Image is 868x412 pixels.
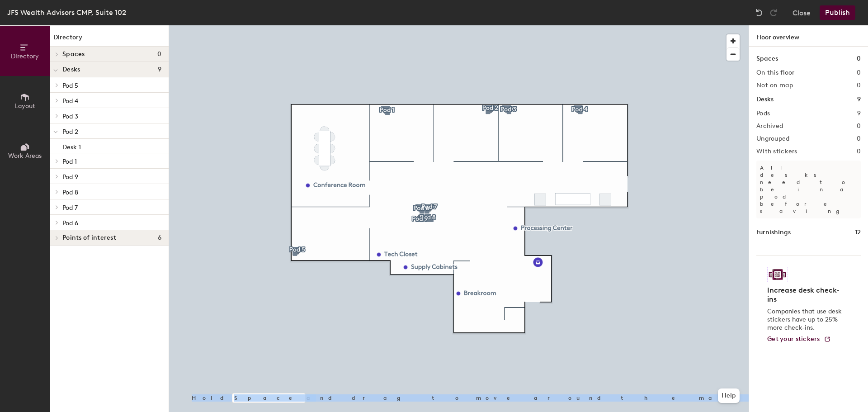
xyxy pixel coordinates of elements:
[756,148,797,155] h2: With stickers
[756,123,783,130] h2: Archived
[15,102,35,110] span: Layout
[62,141,81,151] p: Desk 1
[62,82,78,90] span: Pod 5
[756,69,795,76] h2: On this floor
[755,8,764,17] img: Undo
[769,8,778,17] img: Redo
[857,135,861,142] h2: 0
[857,82,861,89] h2: 0
[756,82,793,89] h2: Not on map
[8,152,42,160] span: Work Areas
[62,219,78,227] span: Pod 6
[62,51,85,58] span: Spaces
[855,227,861,237] h1: 12
[756,161,861,218] p: All desks need to be in a pod before saving
[756,54,778,64] h1: Spaces
[718,388,740,403] button: Help
[62,128,78,136] span: Pod 2
[158,66,161,73] span: 9
[767,336,831,343] a: Get your stickers
[7,7,126,18] div: JFS Wealth Advisors CMP, Suite 102
[62,158,77,166] span: Pod 1
[756,135,790,142] h2: Ungrouped
[767,308,844,332] p: Companies that use desk stickers have up to 25% more check-ins.
[857,123,861,130] h2: 0
[62,204,78,212] span: Pod 7
[857,110,861,117] h2: 9
[62,97,78,105] span: Pod 4
[50,33,169,47] h1: Directory
[756,227,791,237] h1: Furnishings
[158,234,161,242] span: 6
[11,52,39,60] span: Directory
[767,267,788,282] img: Sticker logo
[767,335,820,343] span: Get your stickers
[62,173,78,181] span: Pod 9
[767,286,844,304] h4: Increase desk check-ins
[756,110,770,117] h2: Pods
[756,95,774,104] h1: Desks
[857,95,861,104] h1: 9
[857,54,861,64] h1: 0
[857,69,861,76] h2: 0
[857,148,861,155] h2: 0
[62,234,116,242] span: Points of interest
[62,66,80,73] span: Desks
[793,5,811,20] button: Close
[749,25,868,47] h1: Floor overview
[820,5,855,20] button: Publish
[62,189,78,196] span: Pod 8
[157,51,161,58] span: 0
[62,113,78,120] span: Pod 3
